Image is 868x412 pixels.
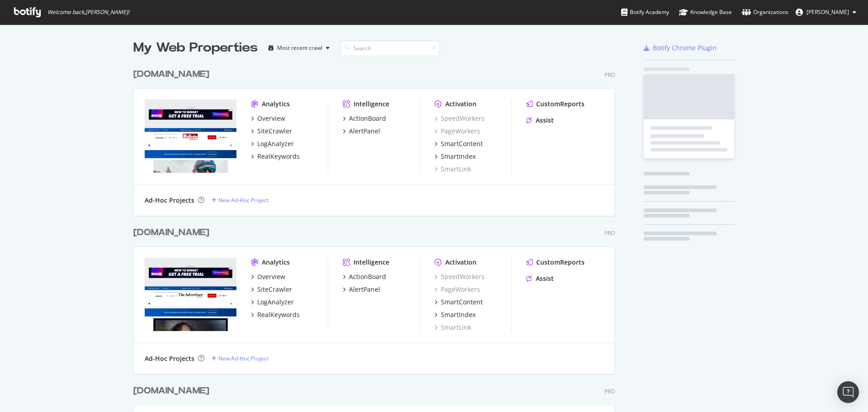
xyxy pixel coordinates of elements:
[434,114,485,123] a: SpeedWorkers
[251,310,300,319] a: RealKeywords
[604,229,615,237] div: Pro
[277,45,322,51] div: Most recent crawl
[343,285,380,294] a: AlertPanel
[653,43,717,52] div: Botify Chrome Plugin
[218,355,269,362] div: New Ad-Hoc Project
[212,196,269,204] a: New Ad-Hoc Project
[349,114,386,123] div: ActionBoard
[251,152,300,161] a: RealKeywords
[145,258,236,331] img: www.adelaidenow.com.au
[349,127,380,136] div: AlertPanel
[434,298,483,307] a: SmartContent
[47,9,129,16] span: Welcome back, [PERSON_NAME] !
[257,139,294,148] div: LogAnalyzer
[251,272,285,281] a: Overview
[257,152,300,161] div: RealKeywords
[536,258,585,267] div: CustomReports
[257,285,292,294] div: SiteCrawler
[145,354,194,363] div: Ad-Hoc Projects
[526,99,585,109] a: CustomReports
[536,274,554,283] div: Assist
[257,127,292,136] div: SiteCrawler
[251,114,285,123] a: Overview
[133,384,209,398] div: [DOMAIN_NAME]
[434,127,480,136] a: PageWorkers
[133,68,209,81] div: [DOMAIN_NAME]
[354,258,389,267] div: Intelligence
[257,298,294,307] div: LogAnalyzer
[536,116,554,125] div: Assist
[434,272,485,281] a: SpeedWorkers
[807,8,849,16] span: Thomas Ashworth
[218,196,269,204] div: New Ad-Hoc Project
[251,298,294,307] a: LogAnalyzer
[251,285,292,294] a: SiteCrawler
[526,258,585,267] a: CustomReports
[604,71,615,79] div: Pro
[145,196,194,205] div: Ad-Hoc Projects
[133,226,213,239] a: [DOMAIN_NAME]
[742,8,788,17] div: Organizations
[262,99,290,109] div: Analytics
[434,323,471,332] a: SmartLink
[526,116,554,125] a: Assist
[441,310,476,319] div: SmartIndex
[434,285,480,294] a: PageWorkers
[441,152,476,161] div: SmartIndex
[340,40,440,56] input: Search
[133,39,258,57] div: My Web Properties
[265,41,333,55] button: Most recent crawl
[349,285,380,294] div: AlertPanel
[788,5,863,19] button: [PERSON_NAME]
[133,68,213,81] a: [DOMAIN_NAME]
[262,258,290,267] div: Analytics
[354,99,389,109] div: Intelligence
[526,274,554,283] a: Assist
[679,8,732,17] div: Knowledge Base
[621,8,669,17] div: Botify Academy
[441,139,483,148] div: SmartContent
[536,99,585,109] div: CustomReports
[604,388,615,395] div: Pro
[434,310,476,319] a: SmartIndex
[133,384,213,398] a: [DOMAIN_NAME]
[445,99,476,109] div: Activation
[343,127,380,136] a: AlertPanel
[257,114,285,123] div: Overview
[349,272,386,281] div: ActionBoard
[251,127,292,136] a: SiteCrawler
[133,226,209,239] div: [DOMAIN_NAME]
[441,298,483,307] div: SmartContent
[644,43,717,52] a: Botify Chrome Plugin
[343,272,386,281] a: ActionBoard
[343,114,386,123] a: ActionBoard
[257,310,300,319] div: RealKeywords
[434,139,483,148] a: SmartContent
[445,258,476,267] div: Activation
[251,139,294,148] a: LogAnalyzer
[434,152,476,161] a: SmartIndex
[212,355,269,362] a: New Ad-Hoc Project
[145,99,236,173] img: www.townsvillebulletin.com.au
[837,381,859,403] div: Open Intercom Messenger
[434,165,471,174] a: SmartLink
[257,272,285,281] div: Overview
